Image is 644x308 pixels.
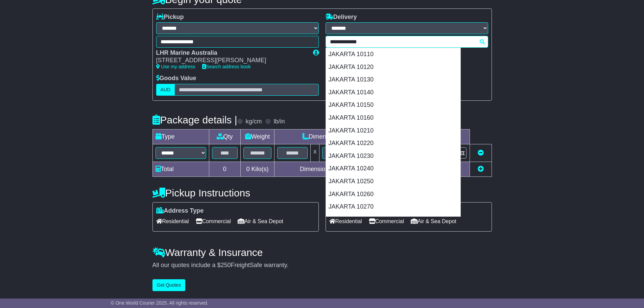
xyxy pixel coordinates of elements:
div: [STREET_ADDRESS][PERSON_NAME] [156,57,306,64]
a: Remove this item [478,149,484,156]
h4: Pickup Instructions [152,187,319,198]
div: JAKARTA 10150 [326,99,460,112]
div: JAKARTA 10110 [326,48,460,61]
div: All our quotes include a $ FreightSafe warranty. [152,262,492,269]
label: Address Type [156,207,204,215]
td: Dimensions (L x W x H) [275,129,400,144]
a: Use my address [156,64,195,69]
label: Goods Value [156,75,196,82]
td: Total [152,162,209,176]
label: AUD [156,84,175,96]
div: JAKARTA 10250 [326,175,460,188]
td: Kilo(s) [240,162,275,176]
label: lb/in [273,118,285,125]
span: Air & Sea Depot [238,216,283,227]
span: Commercial [196,216,231,227]
td: Weight [240,129,275,144]
div: JAKARTA 10220 [326,137,460,150]
span: Air & Sea Depot [411,216,456,227]
div: JAKARTA 10140 [326,86,460,99]
button: Get Quotes [152,279,186,291]
td: 0 [209,162,240,176]
div: JAKARTA 10210 [326,124,460,137]
span: Commercial [369,216,404,227]
td: Type [152,129,209,144]
div: JAKARTA 10230 [326,150,460,163]
td: x [311,144,319,162]
td: Qty [209,129,240,144]
span: 0 [246,166,249,172]
div: JAKARTA 10270 [326,200,460,213]
span: Residential [156,216,189,227]
div: JAKARTA 10260 [326,188,460,201]
span: Residential [329,216,362,227]
h4: Warranty & Insurance [152,247,492,258]
span: © One World Courier 2025. All rights reserved. [111,300,209,306]
typeahead: Please provide city [326,36,488,48]
div: JAKARTA 10240 [326,162,460,175]
label: Delivery [326,14,357,21]
span: 250 [221,262,231,268]
label: kg/cm [245,118,262,125]
a: Search address book [202,64,251,69]
h4: Package details | [152,114,237,125]
div: JAKARTA 10130 [326,73,460,86]
div: JAKARTA 10160 [326,112,460,124]
td: Dimensions in Centimetre(s) [275,162,400,176]
div: JAKARTA 10120 [326,61,460,74]
div: LHR Marine Australia [156,49,306,57]
a: Add new item [478,166,484,172]
div: JAKARTA 10310 [326,213,460,226]
label: Pickup [156,14,184,21]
